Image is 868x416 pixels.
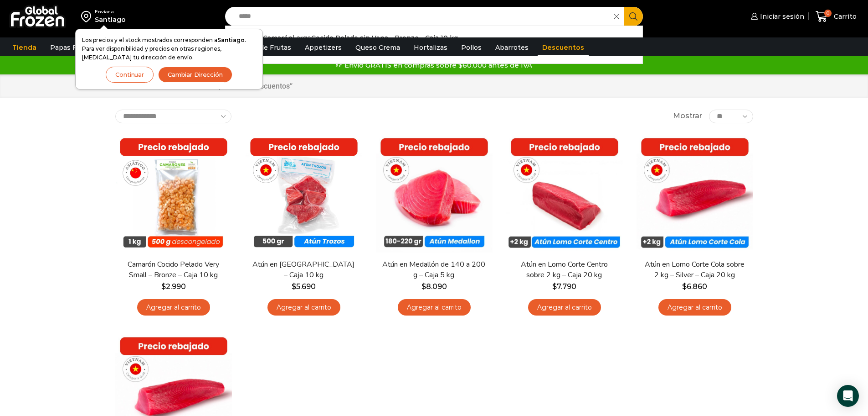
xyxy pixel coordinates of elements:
[81,9,95,24] img: address-field-icon.svg
[158,67,232,83] button: Cambiar Dirección
[381,259,486,280] a: Atún en Medallón de 140 a 200 g – Caja 5 kg
[267,299,340,316] a: Agregar al carrito: “Atún en Trozos - Caja 10 kg”
[682,282,707,291] bdi: 6.860
[813,6,859,27] a: 0 Carrito
[538,39,589,56] a: Descuentos
[673,111,702,121] span: Mostrar
[115,110,231,123] select: Pedido de la tienda
[217,37,245,43] strong: Santiago
[824,10,832,17] span: 0
[137,299,210,316] a: Agregar al carrito: “Camarón Cocido Pelado Very Small - Bronze - Caja 10 kg”
[351,39,405,56] a: Queso Crema
[457,39,486,56] a: Pollos
[552,282,576,291] bdi: 7.790
[832,12,857,21] span: Carrito
[106,67,154,83] button: Continuar
[528,299,601,316] a: Agregar al carrito: “Atún en Lomo Corte Centro sobre 2 kg - Caja 20 kg”
[624,7,643,26] button: Search button
[642,259,747,280] a: Atún en Lomo Corte Cola sobre 2 kg – Silver – Caja 20 kg
[251,259,356,280] a: Atún en [GEOGRAPHIC_DATA] – Caja 10 kg
[46,39,96,56] a: Papas Fritas
[8,39,41,56] a: Tienda
[121,259,226,280] a: Camarón Cocido Pelado Very Small – Bronze – Caja 10 kg
[226,31,643,59] a: CamarónLargeCocido Pelado sin Vena - Bronze - Caja 10 kg $7.210
[300,39,346,56] a: Appetizers
[263,33,458,43] p: Camarón Cocido Pelado sin Vena - Bronze - Caja 10 kg
[82,36,256,62] p: Los precios y el stock mostrados corresponden a . Para ver disponibilidad y precios en otras regi...
[421,282,426,291] span: $
[552,282,557,291] span: $
[292,282,316,291] bdi: 5.690
[292,282,296,291] span: $
[95,15,126,24] div: Santiago
[293,34,311,42] strong: Large
[234,39,296,56] a: Pulpa de Frutas
[658,299,731,316] a: Agregar al carrito: “Atún en Lomo Corte Cola sobre 2 kg - Silver - Caja 20 kg”
[682,282,687,291] span: $
[409,39,452,56] a: Hortalizas
[491,39,533,56] a: Abarrotes
[758,12,804,21] span: Iniciar sesión
[749,7,804,26] a: Iniciar sesión
[421,282,447,291] bdi: 8.090
[398,299,471,316] a: Agregar al carrito: “Atún en Medallón de 140 a 200 g - Caja 5 kg”
[837,385,859,407] div: Open Intercom Messenger
[161,282,166,291] span: $
[95,9,126,15] div: Enviar a
[161,282,186,291] bdi: 2.990
[512,259,616,280] a: Atún en Lomo Corte Centro sobre 2 kg – Caja 20 kg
